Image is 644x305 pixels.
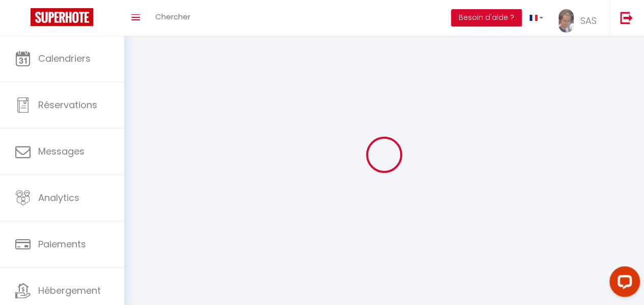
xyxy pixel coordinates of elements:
[620,11,633,24] img: logout
[558,9,574,33] img: ...
[580,14,597,27] span: SAS
[38,52,91,65] span: Calendriers
[38,284,101,297] span: Hébergement
[38,191,79,204] span: Analytics
[451,9,522,27] button: Besoin d'aide ?
[31,8,93,26] img: Super Booking
[38,145,85,158] span: Messages
[38,98,97,111] span: Réservations
[601,262,644,305] iframe: LiveChat chat widget
[155,11,190,22] span: Chercher
[38,238,86,250] span: Paiements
